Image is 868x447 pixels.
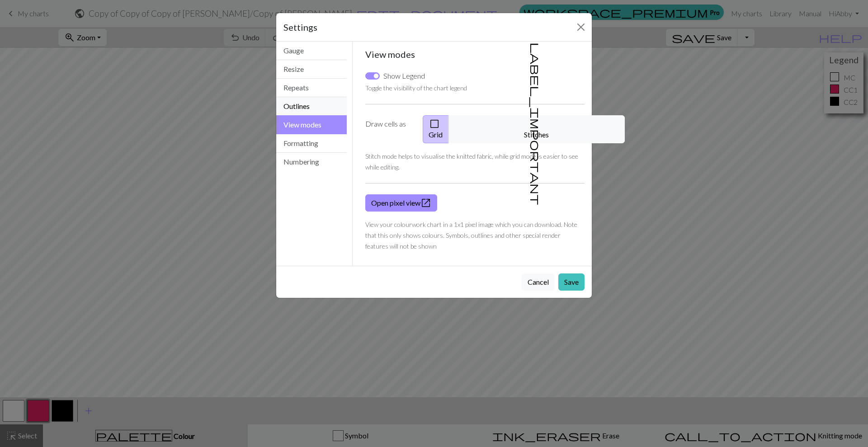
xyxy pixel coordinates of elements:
[360,115,417,143] label: Draw cells as
[383,71,425,81] label: Show Legend
[529,42,542,205] span: label_important
[276,42,347,60] button: Gauge
[365,84,467,92] small: Toggle the visibility of the chart legend
[429,118,440,130] span: check_box_outline_blank
[283,20,317,34] h5: Settings
[276,79,347,97] button: Repeats
[365,49,585,60] h5: View modes
[276,153,347,171] button: Numbering
[448,115,625,143] button: Stitches
[276,60,347,79] button: Resize
[574,20,588,34] button: Close
[365,221,577,250] small: View your colourwork chart in a 1x1 pixel image which you can download. Note that this only shows...
[276,134,347,153] button: Formatting
[522,273,555,291] button: Cancel
[423,115,449,143] button: Grid
[558,273,585,291] button: Save
[365,194,437,212] a: Open pixel view
[365,152,578,171] small: Stitch mode helps to visualise the knitted fabric, while grid mode is easier to see while editing.
[276,115,347,134] button: View modes
[276,97,347,116] button: Outlines
[420,197,431,209] span: open_in_new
